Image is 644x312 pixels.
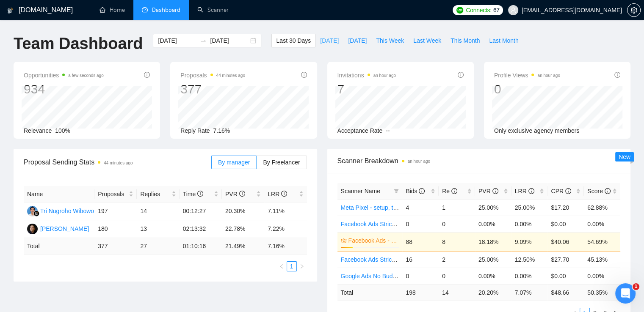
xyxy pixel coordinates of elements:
td: 88 [402,232,439,251]
a: Facebook Ads - Exact Phrasing [348,236,398,245]
span: dashboard [142,7,148,13]
td: 7.07 % [511,284,548,301]
span: Replies [140,189,169,199]
td: 12.50% [511,251,548,268]
a: DS[PERSON_NAME] [27,225,89,232]
td: 25.00% [475,199,511,216]
span: Time [183,191,203,197]
span: filter [394,189,399,194]
td: 14 [439,284,475,301]
span: Last Week [413,36,441,45]
td: Total [24,238,94,255]
span: -- [386,127,390,134]
span: By Freelancer [263,159,300,166]
a: setting [627,7,641,14]
td: 21.49 % [222,238,264,255]
td: $0.00 [547,268,584,284]
span: Last 30 Days [276,36,311,45]
a: searchScanner [197,6,229,14]
span: Opportunities [24,70,104,80]
td: 45.13% [584,251,620,268]
td: 0.00% [475,268,511,284]
td: 2 [439,251,475,268]
td: 0 [402,216,439,232]
h1: Team Dashboard [14,34,143,54]
span: This Month [451,36,480,45]
li: Previous Page [276,261,287,271]
button: Last Week [409,34,446,47]
td: 18.18% [475,232,511,251]
span: crown [341,238,347,244]
td: 0 [439,216,475,232]
span: Scanner Breakdown [337,156,621,166]
button: left [276,261,287,271]
a: Facebook Ads Strict Budget - V2 [341,256,426,263]
td: 14 [137,203,179,220]
span: info-circle [614,72,620,78]
td: 8 [439,232,475,251]
span: Profile Views [494,70,560,80]
td: 0.00% [584,268,620,284]
td: 27 [137,238,179,255]
img: DS [27,224,38,234]
span: info-circle [197,191,203,197]
span: setting [627,7,640,14]
td: 0 [439,268,475,284]
span: Score [587,188,610,194]
span: info-circle [528,188,534,194]
a: Facebook Ads Strict Budget [341,221,414,227]
td: $17.20 [547,199,584,216]
span: info-circle [605,188,611,194]
time: 44 minutes ago [216,73,245,78]
span: [DATE] [348,36,367,45]
td: 198 [402,284,439,301]
button: [DATE] [315,34,343,47]
th: Proposals [94,186,137,203]
button: right [297,261,307,271]
td: 0.00% [475,216,511,232]
td: 0.00% [584,216,620,232]
td: $ 48.66 [547,284,584,301]
span: info-circle [144,72,150,78]
span: Proposals [98,189,127,199]
input: End date [210,36,249,45]
td: 01:10:16 [180,238,222,255]
span: left [279,264,284,269]
span: Reply Rate [180,127,210,134]
span: Acceptance Rate [337,127,383,134]
td: 00:12:27 [180,203,222,220]
span: Dashboard [152,6,180,14]
td: 22.78% [222,220,264,238]
button: Last Month [484,34,523,47]
td: 62.88% [584,199,620,216]
div: 377 [180,81,245,97]
th: Name [24,186,94,203]
span: Connects: [466,5,491,15]
span: By manager [218,159,250,166]
time: a few seconds ago [68,73,103,78]
span: LRR [515,188,534,194]
span: user [510,7,516,13]
input: Start date [158,36,196,45]
td: 0 [402,268,439,284]
time: 44 minutes ago [104,161,133,165]
a: 1 [287,262,296,271]
time: an hour ago [408,159,430,164]
td: 02:13:32 [180,220,222,238]
li: Next Page [297,261,307,271]
img: logo [7,4,13,17]
span: PVR [225,191,245,197]
td: 50.35 % [584,284,620,301]
span: 1 [633,283,639,290]
div: [PERSON_NAME] [40,224,89,233]
a: TNTri Nugroho Wibowo [27,207,94,214]
td: 25.00% [475,251,511,268]
span: 100% [55,127,70,134]
span: Last Month [489,36,518,45]
div: 0 [494,81,560,97]
span: info-circle [565,188,571,194]
td: 377 [94,238,137,255]
li: 1 [287,261,297,271]
img: TN [27,206,38,216]
td: 1 [439,199,475,216]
